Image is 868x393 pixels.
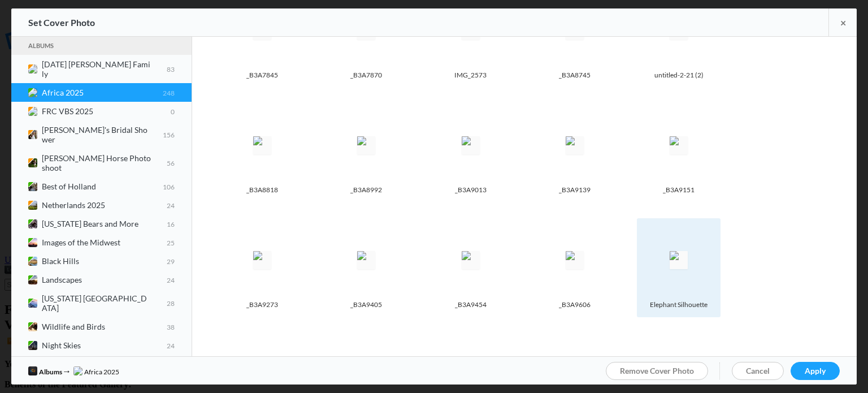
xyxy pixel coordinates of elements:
img: _B3A9151 [670,136,688,154]
b: Best of Holland [42,182,175,191]
a: [PERSON_NAME]'s Bridal Shower156 [11,120,192,149]
img: _B3A8818 [253,136,271,154]
img: _B3A9606 [566,251,584,269]
div: _B3A9273 [244,300,281,310]
div: _B3A8745 [556,70,593,80]
b: [PERSON_NAME]'s Bridal Shower [42,125,175,144]
a: Night Skies24 [11,336,192,355]
span: Remove Cover Photo [620,366,694,375]
a: undefinedAlbums [28,368,62,376]
span: Albums [39,368,62,376]
span: 106 [163,182,175,191]
a: FRC VBS 20250 [11,102,192,120]
b: Africa 2025 [42,88,175,97]
span: 28 [167,299,175,308]
span: 248 [163,88,175,97]
div: _B3A8818 [244,185,281,195]
div: IMG_2573 [452,70,489,80]
span: Apply [805,366,826,375]
span: 38 [167,322,175,331]
a: Albums [28,40,175,51]
span: 24 [167,201,175,209]
b: [DATE] [PERSON_NAME] Family [42,59,175,79]
div: _B3A9013 [452,185,489,195]
b: Black Hills [42,256,175,266]
a: Africa 2025248 [11,83,192,102]
img: _B3A9139 [566,136,584,154]
img: undefined [28,366,37,375]
a: Landscapes24 [11,270,192,289]
a: Remove Cover Photo [606,362,708,380]
div: _B3A7845 [244,70,281,80]
img: _B3A9405 [357,251,375,269]
img: _B3A8992 [357,136,375,154]
a: [US_STATE] [GEOGRAPHIC_DATA]28 [11,289,192,317]
b: FRC VBS 2025 [42,106,175,116]
a: Cancel [732,362,784,380]
div: _B3A9405 [348,300,385,310]
img: Elephant Silhouette [670,251,688,269]
b: Netherlands 2025 [42,200,175,210]
span: 24 [167,341,175,349]
div: Set Cover Photo [28,8,95,37]
div: _B3A9454 [452,300,489,310]
span: 16 [167,219,175,228]
span: 25 [167,238,175,247]
div: _B3A8992 [348,185,385,195]
img: _B3A9273 [253,251,271,269]
img: _B3A9013 [462,136,480,154]
span: 83 [167,65,175,74]
img: _B3A9454 [462,251,480,269]
span: 156 [163,131,175,139]
span: 24 [167,275,175,284]
a: × [828,8,857,36]
a: [PERSON_NAME] Horse Photoshoot56 [11,149,192,177]
a: Netherlands 202524 [11,196,192,214]
div: _B3A9606 [556,300,593,310]
div: _B3A7870 [348,70,385,80]
a: [US_STATE] Bears and More16 [11,214,192,233]
b: Landscapes [42,275,175,284]
a: Black Hills29 [11,252,192,270]
b: Images of the Midwest [42,237,175,247]
div: untitled-2-21 (2) [652,70,706,80]
b: Night Skies [42,340,175,350]
div: _B3A9139 [556,185,593,195]
b: [PERSON_NAME] Horse Photoshoot [42,153,175,172]
span: 56 [167,159,175,167]
a: [DATE] [PERSON_NAME] Family83 [11,55,192,83]
div: Elephant Silhouette [647,300,710,310]
span: 29 [167,257,175,265]
a: Apply [791,362,840,380]
a: Wildlife and Birds38 [11,317,192,336]
a: Images of the Midwest25 [11,233,192,252]
span: Cancel [746,366,770,375]
b: Wildlife and Birds [42,322,175,331]
span: 0 [171,107,175,115]
b: [US_STATE] Bears and More [42,219,175,228]
span: → [62,365,73,376]
a: Best of Holland106 [11,177,192,196]
div: _B3A9151 [660,185,697,195]
b: [US_STATE] [GEOGRAPHIC_DATA] [42,293,175,313]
